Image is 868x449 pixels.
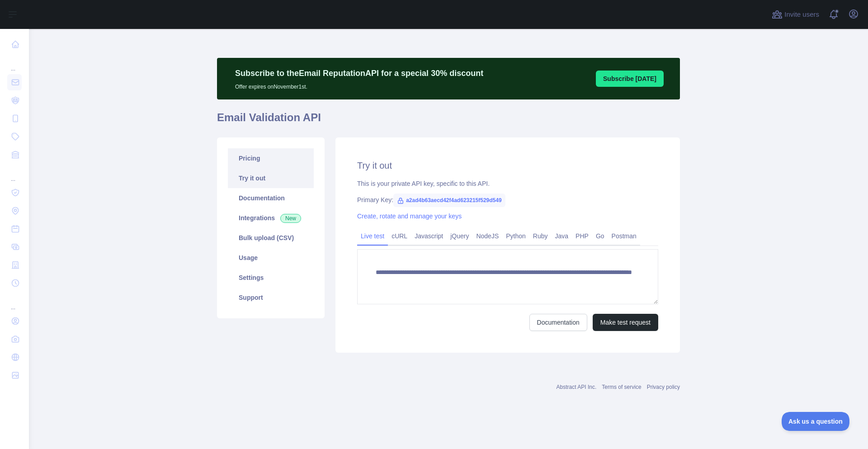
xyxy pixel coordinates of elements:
a: Support [228,288,314,307]
iframe: Toggle Customer Support [782,412,850,431]
a: jQuery [447,229,472,243]
a: Bulk upload (CSV) [228,228,314,248]
a: Integrations New [228,208,314,228]
a: Create, rotate and manage your keys [357,213,462,220]
a: Go [592,229,608,243]
div: Primary Key: [357,195,658,204]
a: Javascript [411,229,447,243]
a: PHP [572,229,592,243]
a: Java [552,229,572,243]
h1: Email Validation API [217,110,680,132]
button: Invite users [770,7,821,22]
span: New [280,214,301,223]
div: This is your private API key, specific to this API. [357,179,658,188]
div: ... [7,54,22,72]
p: Offer expires on November 1st. [235,80,483,90]
p: Subscribe to the Email Reputation API for a special 30 % discount [235,67,483,80]
a: Ruby [529,229,552,243]
button: Make test request [593,314,658,331]
a: Settings [228,268,314,288]
a: Documentation [228,188,314,208]
a: Abstract API Inc. [557,384,597,390]
a: cURL [388,229,411,243]
h2: Try it out [357,159,658,172]
div: ... [7,165,22,183]
a: Usage [228,248,314,268]
div: ... [7,293,22,311]
a: Pricing [228,148,314,168]
span: a2ad4b63aecd42f4ad623215f529d549 [393,194,505,207]
a: Try it out [228,168,314,188]
button: Subscribe [DATE] [596,71,664,87]
span: Invite users [784,9,819,20]
a: Privacy policy [647,384,680,390]
a: Terms of service [602,384,641,390]
a: Postman [608,229,640,243]
a: Documentation [529,314,587,331]
a: NodeJS [472,229,502,243]
a: Python [502,229,529,243]
a: Live test [357,229,388,243]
